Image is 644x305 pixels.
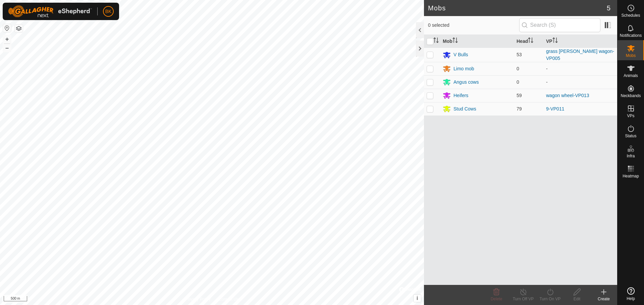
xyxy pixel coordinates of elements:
[510,296,537,302] div: Turn Off VP
[8,5,92,17] img: Gallagher Logo
[623,174,639,178] span: Heatmap
[414,295,421,302] button: i
[453,105,476,112] div: Stud Cows
[517,66,519,71] span: 0
[15,24,23,32] button: Map Layers
[491,297,502,301] span: Delete
[563,296,590,302] div: Edit
[590,296,617,302] div: Create
[105,8,112,15] span: BK
[185,296,211,302] a: Privacy Policy
[546,49,614,61] a: grass [PERSON_NAME] wagon-VP005
[428,22,519,29] span: 0 selected
[453,51,468,58] div: V Bulls
[3,44,11,52] button: –
[543,35,617,48] th: VP
[552,39,558,44] p-sorticon: Activate to sort
[517,79,519,85] span: 0
[607,3,610,13] span: 5
[453,79,479,86] div: Angus cows
[543,75,617,89] td: -
[514,35,543,48] th: Head
[626,54,636,58] span: Mobs
[627,297,635,301] span: Help
[621,13,640,17] span: Schedules
[624,74,638,78] span: Animals
[627,114,634,118] span: VPs
[546,106,564,111] a: 9-VP011
[3,24,11,32] button: Reset Map
[517,106,522,111] span: 79
[625,134,636,138] span: Status
[417,295,418,301] span: i
[621,94,641,98] span: Neckbands
[219,296,238,302] a: Contact Us
[453,65,474,72] div: Limo mob
[519,18,600,32] input: Search (S)
[627,154,635,158] span: Infra
[618,285,644,303] a: Help
[517,52,522,57] span: 53
[543,62,617,75] td: -
[453,92,468,99] div: Heifers
[452,39,458,44] p-sorticon: Activate to sort
[528,39,533,44] p-sorticon: Activate to sort
[3,35,11,43] button: +
[517,93,522,98] span: 59
[440,35,514,48] th: Mob
[620,33,642,37] span: Notifications
[433,39,439,44] p-sorticon: Activate to sort
[428,4,607,12] h2: Mobs
[537,296,563,302] div: Turn On VP
[546,93,589,98] a: wagon wheel-VP013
